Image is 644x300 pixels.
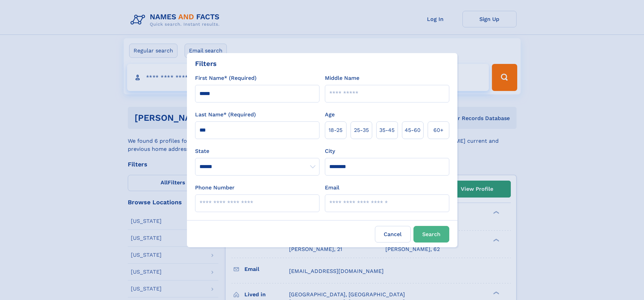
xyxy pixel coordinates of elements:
[413,226,449,243] button: Search
[329,126,342,134] span: 18‑25
[325,111,335,119] label: Age
[354,126,369,134] span: 25‑35
[195,111,256,119] label: Last Name* (Required)
[195,147,319,155] label: State
[375,226,411,243] label: Cancel
[379,126,395,134] span: 35‑45
[195,74,257,82] label: First Name* (Required)
[405,126,421,134] span: 45‑60
[325,184,339,192] label: Email
[325,74,359,82] label: Middle Name
[325,147,335,155] label: City
[195,59,217,69] div: Filters
[433,126,444,134] span: 60+
[195,184,235,192] label: Phone Number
